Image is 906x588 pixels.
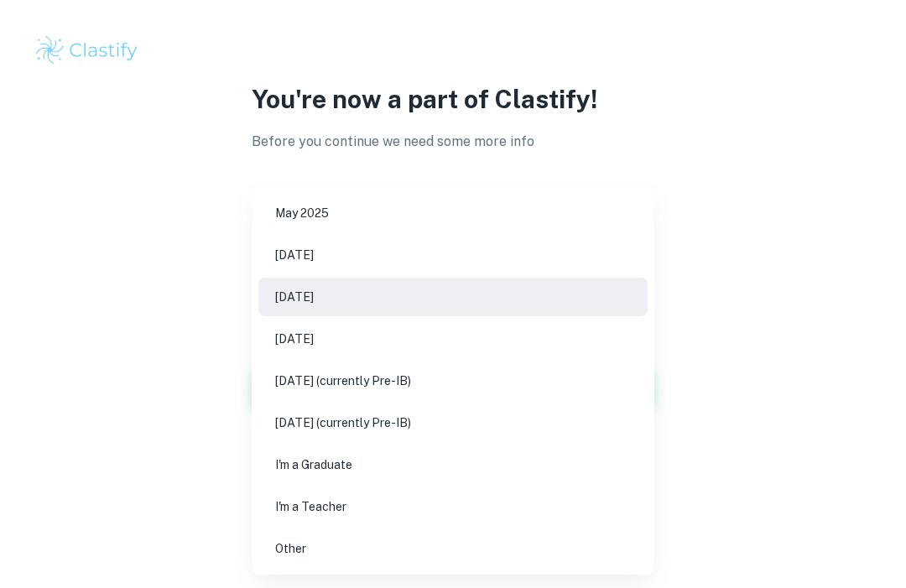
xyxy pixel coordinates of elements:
li: I'm a Graduate [258,445,648,484]
li: [DATE] (currently Pre-IB) [258,362,648,400]
li: May 2025 [258,194,648,232]
li: Other [258,529,648,568]
li: I'm a Teacher [258,487,648,526]
li: [DATE] [258,320,648,358]
li: [DATE] [258,236,648,274]
li: [DATE] (currently Pre-IB) [258,403,648,442]
li: [DATE] [258,278,648,316]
